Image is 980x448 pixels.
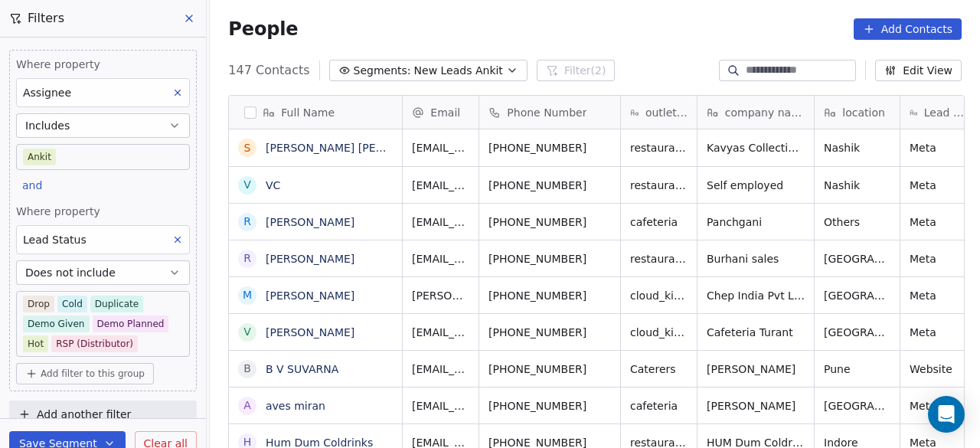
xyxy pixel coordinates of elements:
[229,96,402,129] div: Full Name
[243,287,252,303] div: M
[488,251,611,267] span: [PHONE_NUMBER]
[707,325,805,340] span: Cafeteria Turant
[900,96,976,129] div: Lead Source
[924,105,968,120] span: Lead Source
[824,178,890,193] span: Nashik
[266,253,354,265] a: [PERSON_NAME]
[725,105,805,120] span: company name
[488,361,611,377] span: [PHONE_NUMBER]
[244,140,251,156] div: S
[266,179,280,191] a: VC
[244,361,252,377] div: B
[707,398,805,414] span: [PERSON_NAME]
[537,60,616,81] button: Filter(2)
[824,288,890,303] span: [GEOGRAPHIC_DATA]
[621,96,697,129] div: outlet type
[507,105,586,120] span: Phone Number
[414,63,503,79] span: New Leads Ankit
[412,214,469,230] span: [EMAIL_ADDRESS][DOMAIN_NAME]
[488,178,611,193] span: [PHONE_NUMBER]
[824,251,890,267] span: [GEOGRAPHIC_DATA]
[645,105,688,120] span: outlet type
[824,361,890,377] span: Pune
[910,140,967,155] span: Meta
[707,251,805,267] span: Burhani sales
[412,325,469,340] span: [EMAIL_ADDRESS][DOMAIN_NAME]
[412,361,469,377] span: [EMAIL_ADDRESS][DOMAIN_NAME]
[488,325,611,340] span: [PHONE_NUMBER]
[244,397,252,414] div: a
[266,142,447,154] a: [PERSON_NAME] [PERSON_NAME]
[824,214,890,230] span: Others
[707,214,805,230] span: Panchgani
[412,398,469,414] span: [EMAIL_ADDRESS][DOMAIN_NAME]
[430,105,460,120] span: Email
[910,361,967,377] span: Website
[707,178,805,193] span: Self employed
[824,398,890,414] span: [GEOGRAPHIC_DATA]
[697,96,814,129] div: company name
[630,398,688,414] span: cafeteria
[243,214,251,230] div: R
[824,325,890,340] span: [GEOGRAPHIC_DATA]
[228,18,298,41] span: People
[910,398,967,414] span: Meta
[842,105,885,120] span: location
[630,251,688,267] span: restaurants
[266,400,325,412] a: aves miran
[354,63,411,79] span: Segments:
[479,96,620,129] div: Phone Number
[928,396,965,433] div: Open Intercom Messenger
[412,251,469,267] span: [EMAIL_ADDRESS][DOMAIN_NAME]
[910,251,967,267] span: Meta
[266,289,354,302] a: [PERSON_NAME]
[630,288,688,303] span: cloud_kitchen
[630,140,688,155] span: restaurants
[266,216,354,228] a: [PERSON_NAME]
[244,177,252,193] div: V
[244,324,252,340] div: V
[630,325,688,340] span: cloud_kitchen
[243,250,251,267] div: R
[630,214,688,230] span: cafeteria
[412,178,469,193] span: [EMAIL_ADDRESS][DOMAIN_NAME]
[488,214,611,230] span: [PHONE_NUMBER]
[266,326,354,338] a: [PERSON_NAME]
[875,60,962,81] button: Edit View
[488,288,611,303] span: [PHONE_NUMBER]
[228,61,309,80] span: 147 Contacts
[815,96,900,129] div: location
[412,288,469,303] span: [PERSON_NAME][EMAIL_ADDRESS][DOMAIN_NAME]
[488,140,611,155] span: [PHONE_NUMBER]
[707,288,805,303] span: Chep India Pvt Ltd
[707,361,805,377] span: [PERSON_NAME]
[910,288,967,303] span: Meta
[630,178,688,193] span: restaurants
[488,398,611,414] span: [PHONE_NUMBER]
[266,363,338,375] a: B V SUVARNA
[412,140,469,155] span: [EMAIL_ADDRESS][DOMAIN_NAME]
[910,178,967,193] span: Meta
[403,96,479,129] div: Email
[707,140,805,155] span: Kavyas Collection [PERSON_NAME] Phata
[910,325,967,340] span: Meta
[910,214,967,230] span: Meta
[281,105,335,120] span: Full Name
[824,140,890,155] span: Nashik
[630,361,688,377] span: Caterers
[854,18,962,40] button: Add Contacts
